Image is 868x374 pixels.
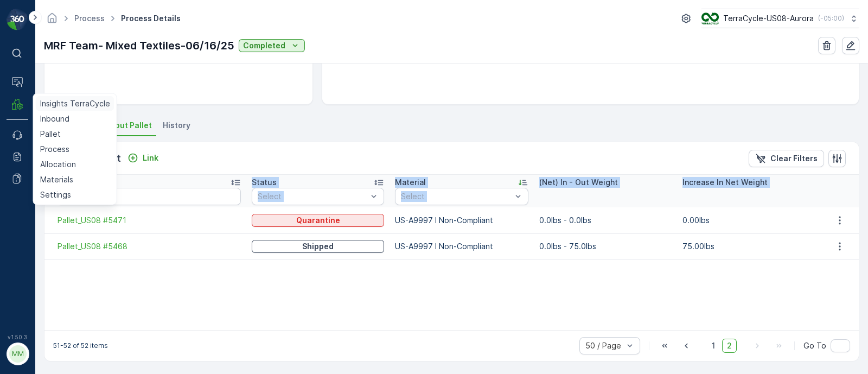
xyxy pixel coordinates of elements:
[539,215,672,226] p: 0.0lbs - 0.0lbs
[58,215,241,226] a: Pallet_US08 #5471
[9,345,27,363] div: MM
[701,9,859,28] button: TerraCycle-US08-Aurora(-05:00)
[296,215,340,226] p: Quarantine
[239,39,305,52] button: Completed
[682,215,815,226] p: 0.00lbs
[395,215,528,226] p: US-A9997 I Non-Compliant
[7,343,28,365] button: MM
[682,241,815,252] p: 75.00lbs
[163,120,190,131] span: History
[818,14,844,23] p: ( -05:00 )
[682,177,768,188] p: Increase In Net Weight
[252,214,384,227] button: Quarantine
[401,191,511,202] p: Select
[119,13,183,24] span: Process Details
[723,13,814,24] p: TerraCycle-US08-Aurora
[123,151,163,164] button: Link
[749,150,824,167] button: Clear Filters
[539,177,618,188] p: (Net) In - Out Weight
[701,12,719,24] img: image_ci7OI47.png
[395,177,426,188] p: Material
[58,188,241,205] input: Search
[243,40,285,51] p: Completed
[74,14,105,23] a: Process
[258,191,367,202] p: Select
[302,241,334,252] p: Shipped
[539,241,672,252] p: 0.0lbs - 75.0lbs
[252,177,277,188] p: Status
[707,339,720,353] span: 1
[143,153,158,163] p: Link
[44,37,234,54] p: MRF Team- Mixed Textiles-06/16/25
[53,341,108,350] p: 51-52 of 52 items
[395,241,528,252] p: US-A9997 I Non-Compliant
[252,240,384,253] button: Shipped
[722,339,737,353] span: 2
[58,241,241,252] a: Pallet_US08 #5468
[101,120,152,131] span: Output Pallet
[770,153,818,164] p: Clear Filters
[46,16,58,26] a: Homepage
[803,340,826,351] span: Go To
[7,9,28,30] img: logo
[7,334,28,340] span: v 1.50.3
